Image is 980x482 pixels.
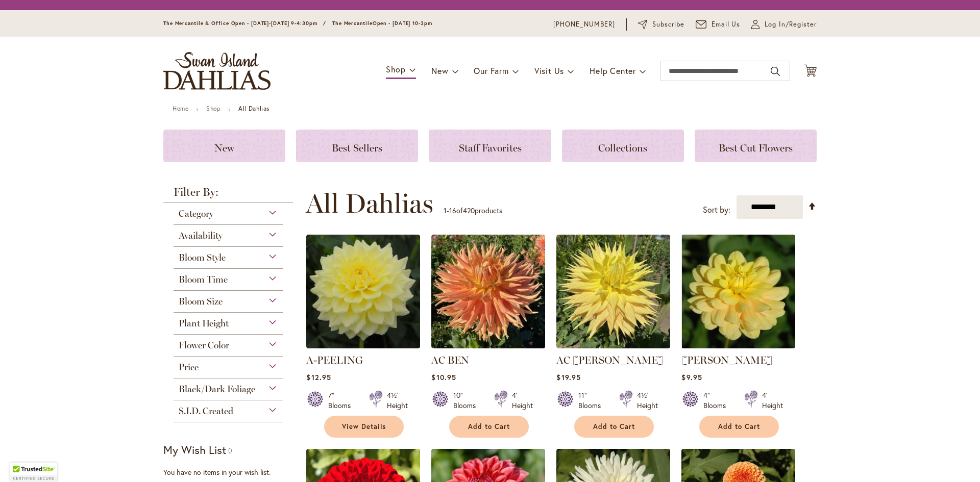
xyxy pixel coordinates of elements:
[712,19,741,30] span: Email Us
[306,235,420,348] img: A-Peeling
[431,341,545,350] a: AC BEN
[179,230,223,241] span: Availability
[238,105,269,112] strong: All Dahlias
[719,142,793,154] span: Best Cut Flowers
[593,422,635,431] span: Add to Cart
[206,105,220,112] a: Shop
[179,405,233,417] span: S.I.D. Created
[556,354,664,366] a: AC [PERSON_NAME]
[652,19,684,30] span: Subscribe
[163,20,373,27] span: The Mercantile & Office Open - [DATE]-[DATE] 9-4:30pm / The Mercantile
[556,341,670,350] a: AC Jeri
[696,19,741,30] a: Email Us
[695,130,817,162] a: Best Cut Flowers
[342,422,386,431] span: View Details
[332,142,382,154] span: Best Sellers
[534,65,564,76] span: Visit Us
[699,416,779,438] button: Add to Cart
[163,442,226,457] strong: My Wish List
[179,318,229,329] span: Plant Height
[328,390,357,411] div: 7" Blooms
[306,188,433,219] span: All Dahlias
[431,372,456,382] span: $10.95
[444,206,447,215] span: 1
[10,463,57,482] div: TrustedSite Certified
[762,390,783,411] div: 4' Height
[556,235,670,348] img: AC Jeri
[468,422,510,431] span: Add to Cart
[578,390,607,411] div: 11" Blooms
[296,130,418,162] a: Best Sellers
[459,142,522,154] span: Staff Favorites
[163,467,300,477] div: You have no items in your wish list.
[474,65,508,76] span: Our Farm
[444,202,502,219] p: - of products
[562,130,684,162] a: Collections
[681,341,795,350] a: AHOY MATEY
[431,65,448,76] span: New
[449,416,529,438] button: Add to Cart
[681,372,702,382] span: $9.95
[386,64,406,74] span: Shop
[387,390,408,411] div: 4½' Height
[703,390,732,411] div: 4" Blooms
[373,20,432,27] span: Open - [DATE] 10-3pm
[429,130,551,162] a: Staff Favorites
[771,63,780,80] button: Search
[324,416,404,438] a: View Details
[512,390,533,411] div: 4' Height
[173,105,188,112] a: Home
[556,372,580,382] span: $19.95
[751,19,817,30] a: Log In/Register
[431,235,545,348] img: AC BEN
[179,296,223,307] span: Bloom Size
[179,362,199,373] span: Price
[765,19,817,30] span: Log In/Register
[453,390,482,411] div: 10" Blooms
[553,19,615,30] a: [PHONE_NUMBER]
[214,142,234,154] span: New
[703,200,730,219] label: Sort by:
[681,354,772,366] a: [PERSON_NAME]
[179,340,229,351] span: Flower Color
[590,65,636,76] span: Help Center
[598,142,647,154] span: Collections
[179,274,228,285] span: Bloom Time
[638,19,684,30] a: Subscribe
[179,384,255,395] span: Black/Dark Foliage
[179,252,226,263] span: Bloom Style
[306,354,363,366] a: A-PEELING
[463,206,475,215] span: 420
[431,354,469,366] a: AC BEN
[681,235,795,348] img: AHOY MATEY
[306,341,420,350] a: A-Peeling
[163,130,285,162] a: New
[163,52,271,90] a: store logo
[306,372,331,382] span: $12.95
[574,416,654,438] button: Add to Cart
[718,422,760,431] span: Add to Cart
[163,187,293,203] strong: Filter By:
[637,390,658,411] div: 4½' Height
[449,206,456,215] span: 16
[179,208,213,219] span: Category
